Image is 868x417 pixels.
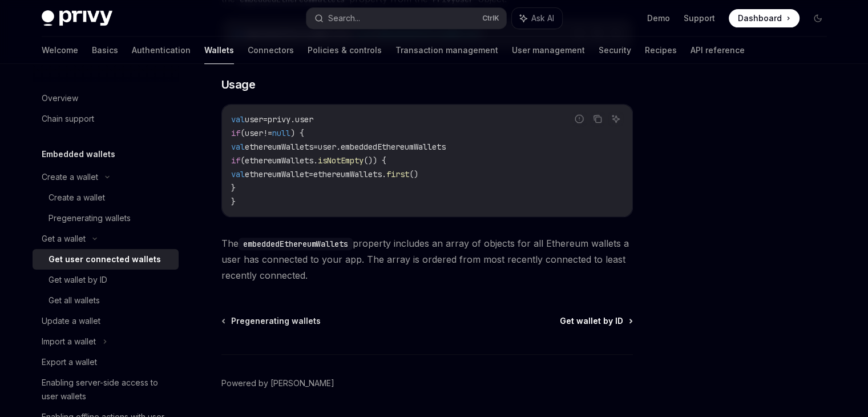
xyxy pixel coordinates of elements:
[231,128,240,138] span: if
[395,37,498,64] a: Transaction management
[92,37,118,64] a: Basics
[49,211,131,225] div: Pregenerating wallets
[306,8,506,29] button: Search...CtrlK
[318,142,446,152] span: user.embeddedEthereumWallets
[364,155,386,166] span: ()) {
[290,128,304,138] span: ) {
[33,270,179,290] a: Get wallet by ID
[42,37,78,64] a: Welcome
[309,169,313,179] span: =
[33,109,179,129] a: Chain support
[599,37,631,64] a: Security
[33,249,179,270] a: Get user connected wallets
[33,187,179,208] a: Create a wallet
[223,315,321,327] a: Pregenerating wallets
[482,14,499,23] span: Ctrl K
[231,155,240,166] span: if
[33,372,179,407] a: Enabling server-side access to user wallets
[245,114,263,125] span: user
[272,128,290,138] span: null
[231,315,321,327] span: Pregenerating wallets
[409,169,418,179] span: ()
[313,169,386,179] span: ethereumWallets.
[49,252,161,266] div: Get user connected wallets
[729,9,800,27] a: Dashboard
[684,13,715,24] a: Support
[49,191,105,205] div: Create a wallet
[318,155,364,166] span: isNotEmpty
[231,183,236,193] span: }
[512,8,562,29] button: Ask AI
[49,294,100,307] div: Get all wallets
[33,311,179,331] a: Update a wallet
[245,142,313,152] span: ethereumWallets
[645,37,677,64] a: Recipes
[42,91,78,105] div: Overview
[42,10,112,26] img: dark logo
[240,128,263,138] span: (user
[49,273,107,287] div: Get wallet by ID
[248,37,294,64] a: Connectors
[42,147,115,161] h5: Embedded wallets
[531,13,554,24] span: Ask AI
[42,112,94,126] div: Chain support
[263,128,272,138] span: !=
[33,208,179,228] a: Pregenerating wallets
[33,88,179,109] a: Overview
[132,37,191,64] a: Authentication
[42,232,86,246] div: Get a wallet
[231,142,245,152] span: val
[328,11,360,25] div: Search...
[221,77,256,93] span: Usage
[42,376,172,403] div: Enabling server-side access to user wallets
[738,13,782,24] span: Dashboard
[263,114,268,125] span: =
[231,169,245,179] span: val
[42,314,100,328] div: Update a wallet
[313,142,318,152] span: =
[231,197,236,207] span: }
[204,37,234,64] a: Wallets
[239,238,353,250] code: embeddedEthereumWallets
[221,378,334,389] a: Powered by [PERSON_NAME]
[512,37,585,64] a: User management
[560,315,632,327] a: Get wallet by ID
[386,169,409,179] span: first
[608,111,623,126] button: Ask AI
[268,114,313,125] span: privy.user
[572,111,587,126] button: Report incorrect code
[42,355,97,369] div: Export a wallet
[42,335,96,348] div: Import a wallet
[245,169,309,179] span: ethereumWallet
[42,170,98,184] div: Create a wallet
[647,13,670,24] a: Demo
[240,155,318,166] span: (ethereumWallets.
[590,111,605,126] button: Copy the contents from the code block
[33,352,179,372] a: Export a wallet
[33,290,179,311] a: Get all wallets
[231,114,245,125] span: val
[308,37,382,64] a: Policies & controls
[221,235,633,283] span: The property includes an array of objects for all Ethereum wallets a user has connected to your a...
[809,9,827,27] button: Toggle dark mode
[691,37,745,64] a: API reference
[560,315,623,327] span: Get wallet by ID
